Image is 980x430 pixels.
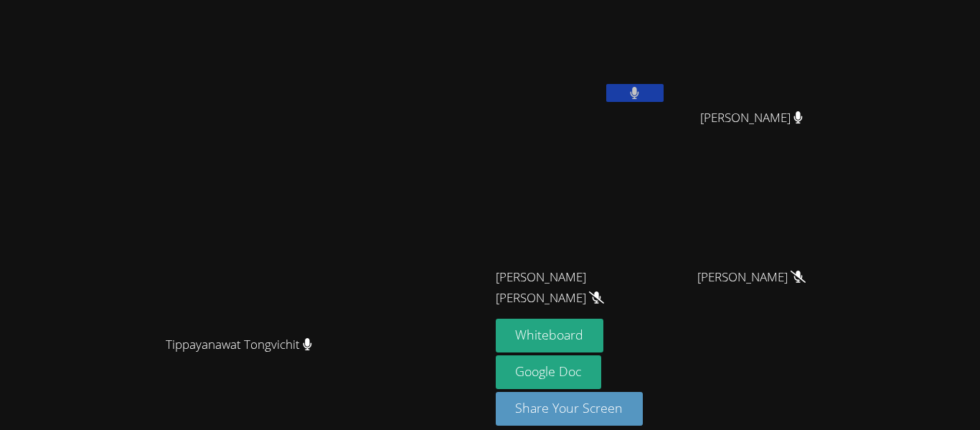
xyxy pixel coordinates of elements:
span: [PERSON_NAME] [PERSON_NAME] [496,267,655,309]
span: Tippayanawat Tongvichit [166,335,312,355]
a: Google Doc [496,355,602,389]
span: [PERSON_NAME] [700,108,803,128]
button: Whiteboard [496,319,604,352]
button: Share Your Screen [496,392,644,426]
span: [PERSON_NAME] [697,267,806,288]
